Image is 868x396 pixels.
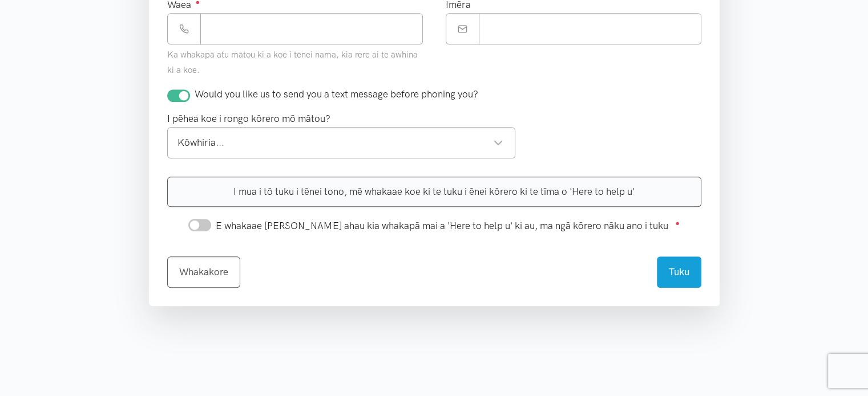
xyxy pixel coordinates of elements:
[177,135,504,150] div: Kōwhiria...
[167,111,330,126] label: I pēhea koe i rongo kōrero mō mātou?
[167,50,418,75] small: Ka whakapā atu mātou ki a koe i tēnei nama, kia rere ai te āwhina ki a koe.
[479,13,701,44] input: Email
[167,177,701,207] div: I mua i tō tuku i tēnei tono, mē whakaae koe ki te tuku i ēnei kōrero ki te tīma o 'Here to help u'
[195,88,478,100] span: Would you like us to send you a text message before phoning you?
[657,256,701,288] button: Tuku
[167,256,240,288] a: Whakakore
[216,220,668,231] span: E whakaae [PERSON_NAME] ahau kia whakapā mai a 'Here to help u' ki au, ma ngā kōrero nāku ano i tuku
[200,13,423,44] input: Phone number
[675,219,680,227] sup: ●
